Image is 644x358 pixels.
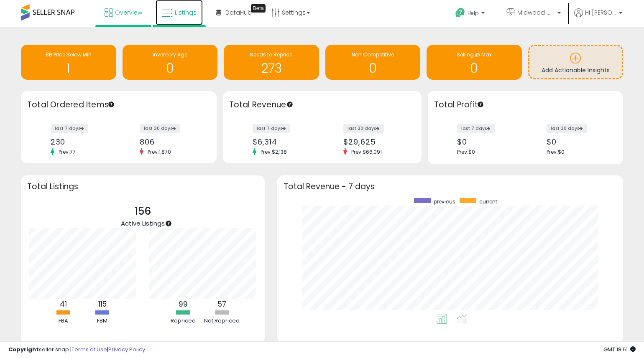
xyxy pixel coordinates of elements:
[457,51,492,58] span: Selling @ Max
[127,61,214,75] h1: 0
[175,8,197,17] span: Listings
[54,148,80,155] span: Prev: 77
[115,8,142,17] span: Overview
[72,345,107,353] a: Terms of Use
[457,137,519,146] div: $0
[457,124,495,133] label: last 7 days
[225,8,252,17] span: DataHub
[547,148,565,155] span: Prev: $0
[143,148,175,155] span: Prev: 1,870
[603,345,636,353] span: 2025-09-6 18:51 GMT
[123,45,218,80] a: Inventory Age 0
[529,46,622,78] a: Add Actionable Insights
[585,8,616,17] span: Hi [PERSON_NAME]
[431,61,518,75] h1: 0
[286,101,294,108] div: Tooltip anchor
[165,220,172,227] div: Tooltip anchor
[330,61,417,75] h1: 0
[455,8,465,18] i: Get Help
[542,66,610,74] span: Add Actionable Insights
[27,183,258,190] h3: Total Listings
[21,45,116,80] a: BB Price Below Min 1
[468,10,479,17] span: Help
[427,45,522,80] a: Selling @ Max 0
[434,99,617,111] h3: Total Profit
[256,148,291,155] span: Prev: $2,138
[574,8,622,27] a: Hi [PERSON_NAME]
[251,4,266,13] div: Tooltip anchor
[140,137,202,146] div: 806
[84,317,121,325] div: FBM
[477,101,484,108] div: Tooltip anchor
[228,61,315,75] h1: 273
[517,8,555,17] span: Midwood Market
[352,51,394,58] span: Non Competitive
[479,198,497,205] span: current
[45,317,82,325] div: FBA
[253,137,316,146] div: $6,314
[434,198,455,205] span: previous
[164,317,202,325] div: Repriced
[449,1,493,27] a: Help
[46,51,92,58] span: BB Price Below Min
[121,203,165,219] p: 156
[140,124,180,133] label: last 30 days
[325,45,421,80] a: Non Competitive 0
[347,148,386,155] span: Prev: $66,091
[107,101,115,108] div: Tooltip anchor
[547,137,608,146] div: $0
[343,137,406,146] div: $29,625
[98,299,107,309] b: 115
[153,51,187,58] span: Inventory Age
[179,299,188,309] b: 99
[60,299,67,309] b: 41
[8,346,145,354] div: seller snap | |
[457,148,475,155] span: Prev: $0
[108,345,145,353] a: Privacy Policy
[343,124,384,133] label: last 30 days
[25,61,112,75] h1: 1
[284,183,617,190] h3: Total Revenue - 7 days
[224,45,319,80] a: Needs to Reprice 273
[229,99,415,111] h3: Total Revenue
[51,137,112,146] div: 230
[27,99,210,111] h3: Total Ordered Items
[218,299,226,309] b: 57
[253,124,290,133] label: last 7 days
[8,345,39,353] strong: Copyright
[51,124,88,133] label: last 7 days
[121,219,165,228] span: Active Listings
[547,124,587,133] label: last 30 days
[203,317,241,325] div: Not Repriced
[250,51,292,58] span: Needs to Reprice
